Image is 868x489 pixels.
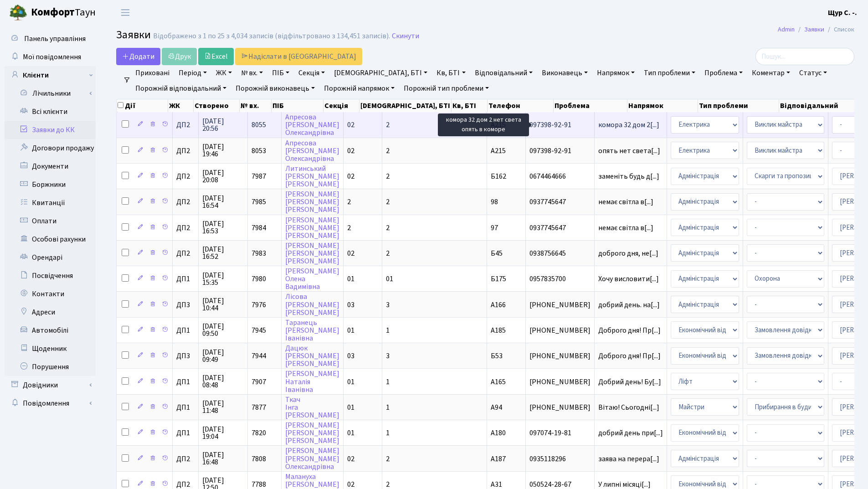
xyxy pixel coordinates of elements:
[285,292,339,318] a: Лісова[PERSON_NAME][PERSON_NAME]
[438,113,529,136] div: комора 32 дом 2 нет света опять в коморе
[252,146,266,156] span: 8053
[824,25,854,35] li: Список
[285,189,339,215] a: [PERSON_NAME][PERSON_NAME][PERSON_NAME]
[285,164,339,189] a: Литинський[PERSON_NAME][PERSON_NAME]
[5,175,96,194] a: Боржники
[5,66,96,84] a: Клієнти
[748,65,794,81] a: Коментар
[529,327,591,334] span: [PHONE_NUMBER]
[386,377,390,387] span: 1
[755,48,854,65] input: Пошук...
[598,402,659,412] span: Вітаю! Сьогодні[...]
[433,65,469,81] a: Кв, БТІ
[272,99,324,112] th: ПІБ
[598,325,661,335] span: Доброго дня! Пр[...]
[5,103,96,121] a: Всі клієнти
[202,426,244,440] span: [DATE] 19:04
[176,275,195,283] span: ДП1
[529,429,591,437] span: 097074-19-81
[252,300,266,310] span: 7976
[796,65,831,81] a: Статус
[491,428,506,438] span: А180
[295,65,329,81] a: Секція
[529,198,591,206] span: 0937745647
[176,429,195,437] span: ДП1
[285,318,339,343] a: Таранець[PERSON_NAME]Іванівна
[529,224,591,232] span: 0937745647
[285,241,339,266] a: [PERSON_NAME][PERSON_NAME][PERSON_NAME]
[202,246,244,260] span: [DATE] 16:52
[285,343,339,369] a: Дацюк[PERSON_NAME][PERSON_NAME]
[529,455,591,463] span: 0935118296
[202,143,244,158] span: [DATE] 19:46
[347,248,354,258] span: 02
[5,394,96,412] a: Повідомлення
[176,121,195,129] span: ДП2
[202,195,244,209] span: [DATE] 16:54
[176,173,195,180] span: ДП2
[598,377,661,387] span: Добрий день! Бу[...]
[360,99,452,112] th: [DEMOGRAPHIC_DATA], БТІ
[347,171,354,181] span: 02
[598,428,663,438] span: добрий день при[...]
[252,171,266,181] span: 7987
[828,7,857,18] a: Щур С. -.
[252,325,266,335] span: 7945
[554,99,627,112] th: Проблема
[598,197,653,207] span: немає світла в[...]
[5,303,96,321] a: Адреси
[386,146,390,156] span: 2
[10,84,96,103] a: Лічильники
[764,20,868,39] nav: breadcrumb
[347,377,354,387] span: 01
[5,248,96,267] a: Орендарі
[347,300,354,310] span: 03
[5,321,96,340] a: Автомобілі
[285,112,339,138] a: Апресова[PERSON_NAME]Олександрівна
[386,171,390,181] span: 2
[285,215,339,241] a: [PERSON_NAME][PERSON_NAME][PERSON_NAME]
[240,99,272,112] th: № вх.
[598,146,660,156] span: опять нет света[...]
[491,274,506,284] span: Б175
[598,223,653,233] span: немає світла в[...]
[347,325,354,335] span: 01
[5,48,96,66] a: Мої повідомлення
[252,120,266,130] span: 8055
[5,212,96,230] a: Оплати
[400,81,493,96] a: Порожній тип проблеми
[778,25,795,34] a: Admin
[701,65,746,81] a: Проблема
[529,147,591,154] span: 097398-92-91
[491,454,506,464] span: А187
[5,157,96,175] a: Документи
[828,8,857,18] b: Щур С. -.
[252,351,266,361] span: 7944
[347,428,354,438] span: 01
[491,171,506,181] span: Б162
[252,402,266,412] span: 7877
[285,446,339,472] a: [PERSON_NAME][PERSON_NAME]Олександрівна
[252,377,266,387] span: 7907
[347,454,354,464] span: 02
[347,146,354,156] span: 02
[598,120,659,130] span: комора 32 дом 2[...]
[176,198,195,206] span: ДП2
[168,99,194,112] th: ЖК
[175,65,211,81] a: Період
[252,274,266,284] span: 7980
[529,173,591,180] span: 0674464666
[386,223,390,233] span: 2
[252,428,266,438] span: 7820
[491,248,503,258] span: Б45
[491,351,503,361] span: Б53
[285,420,339,446] a: [PERSON_NAME][PERSON_NAME][PERSON_NAME]
[202,400,244,414] span: [DATE] 11:48
[491,223,498,233] span: 97
[202,349,244,363] span: [DATE] 09:49
[598,454,659,464] span: заява на перера[...]
[5,340,96,358] a: Щоденник
[386,197,390,207] span: 2
[598,351,661,361] span: Доброго дня! Пр[...]
[117,99,168,112] th: Дії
